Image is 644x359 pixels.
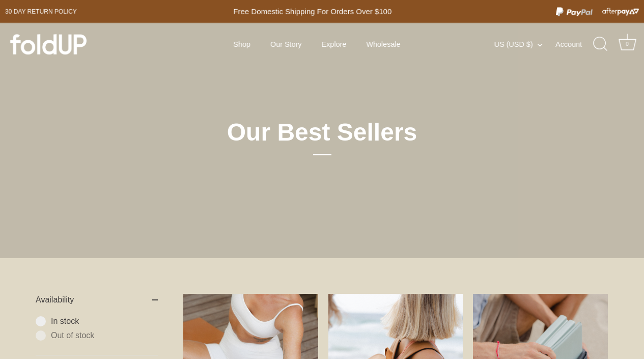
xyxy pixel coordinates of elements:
a: Cart [616,33,638,56]
a: Explore [313,35,355,54]
span: In stock [51,316,158,326]
a: Our Story [262,35,311,54]
summary: Availability [36,284,158,316]
img: foldUP [10,34,87,54]
a: Shop [225,35,259,54]
h1: Our Best Sellers [142,117,503,155]
div: 0 [622,39,632,49]
a: Search [590,33,612,56]
a: Wholesale [357,35,409,54]
a: 30 day Return policy [5,6,77,18]
a: foldUP [10,34,150,54]
span: Out of stock [51,330,158,341]
a: Account [555,38,592,50]
button: US (USD $) [494,40,553,49]
div: Primary navigation [208,35,426,54]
